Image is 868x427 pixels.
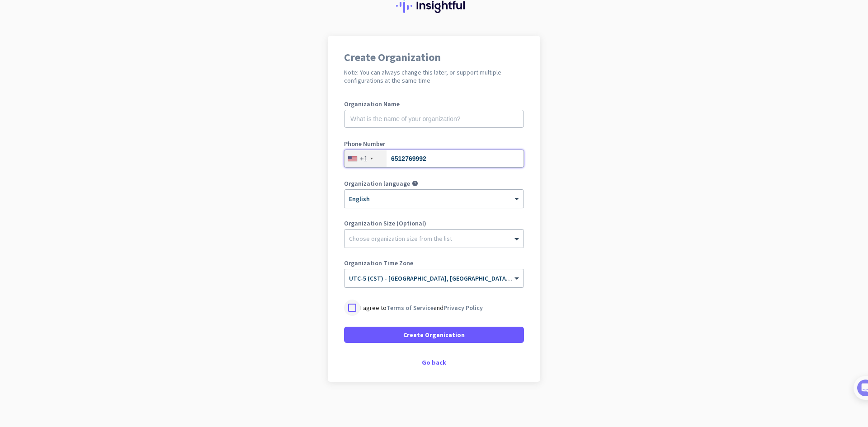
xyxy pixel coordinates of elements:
[412,180,418,187] i: help
[344,52,524,63] h1: Create Organization
[344,141,524,147] label: Phone Number
[403,330,465,339] span: Create Organization
[344,110,524,128] input: What is the name of your organization?
[344,101,524,107] label: Organization Name
[344,359,524,366] div: Go back
[387,304,434,312] a: Terms of Service
[344,260,524,266] label: Organization Time Zone
[344,220,524,226] label: Organization Size (Optional)
[344,180,410,187] label: Organization language
[360,303,483,312] p: I agree to and
[443,304,483,312] a: Privacy Policy
[344,327,524,343] button: Create Organization
[360,154,368,163] div: +1
[344,68,524,84] h2: Note: You can always change this later, or support multiple configurations at the same time
[344,150,524,168] input: 201-555-0123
